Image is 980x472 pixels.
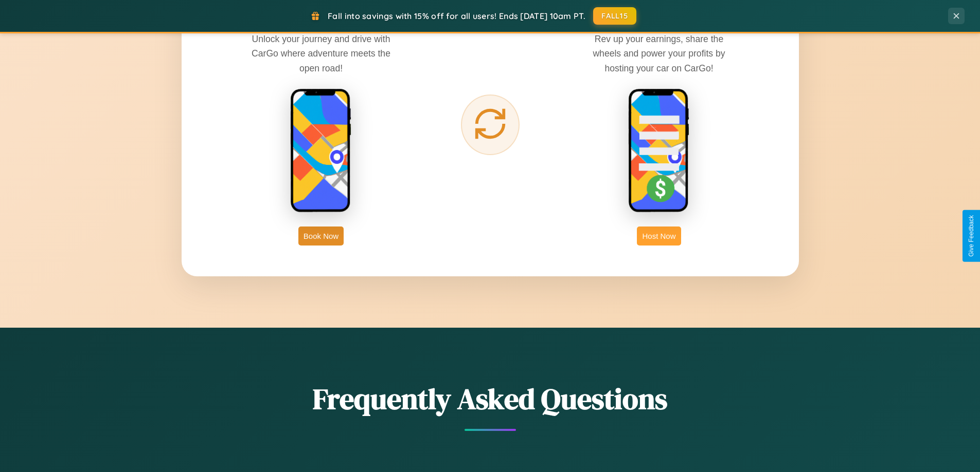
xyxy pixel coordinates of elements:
span: Fall into savings with 15% off for all users! Ends [DATE] 10am PT. [328,11,585,21]
button: Host Now [637,226,681,246]
div: Give Feedback [968,215,975,257]
p: Unlock your journey and drive with CarGo where adventure meets the open road! [244,32,398,75]
img: rent phone [290,88,352,214]
img: host phone [628,88,690,214]
button: FALL15 [593,7,636,25]
p: Rev up your earnings, share the wheels and power your profits by hosting your car on CarGo! [582,32,736,75]
h2: Frequently Asked Questions [182,379,799,419]
button: Book Now [298,226,344,246]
